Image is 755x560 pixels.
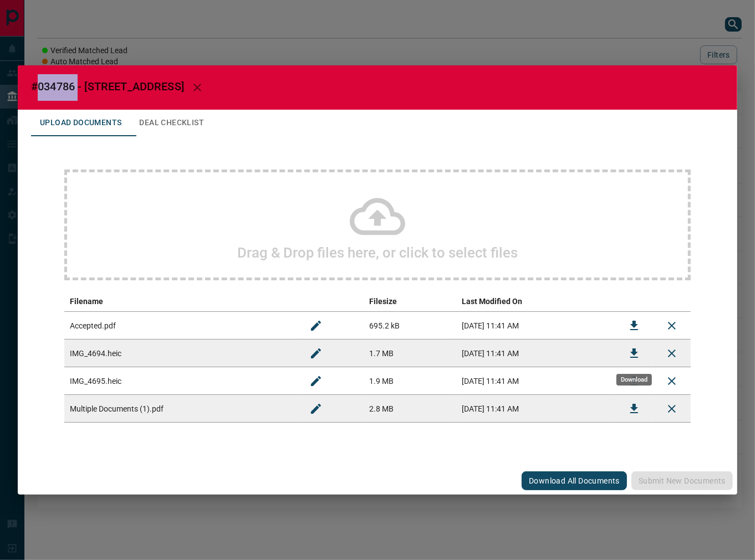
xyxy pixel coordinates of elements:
h2: Drag & Drop files here, or click to select files [237,244,518,261]
td: 1.7 MB [364,340,456,367]
div: Download [616,374,652,386]
td: [DATE] 11:41 AM [456,340,615,367]
div: Drag & Drop files here, or click to select files [64,169,691,280]
button: Remove File [659,368,685,394]
button: Remove File [659,312,685,339]
button: Download [621,312,647,339]
button: Download [621,395,647,422]
th: Filename [64,291,297,312]
button: Rename [303,340,329,367]
th: edit column [297,291,364,312]
th: download action column [615,291,653,312]
button: Remove File [659,340,685,367]
td: 1.9 MB [364,367,456,395]
button: Download [621,340,647,367]
td: 695.2 kB [364,312,456,340]
button: Rename [303,395,329,422]
td: IMG_4695.heic [64,367,297,395]
td: IMG_4694.heic [64,340,297,367]
button: Rename [303,368,329,394]
span: #034786 - [STREET_ADDRESS] [31,80,184,93]
td: [DATE] 11:41 AM [456,367,615,395]
td: Accepted.pdf [64,312,297,340]
td: [DATE] 11:41 AM [456,395,615,423]
button: Rename [303,312,329,339]
td: 2.8 MB [364,395,456,423]
button: Upload Documents [31,110,130,136]
button: Remove File [659,395,685,422]
th: delete file action column [653,291,691,312]
td: [DATE] 11:41 AM [456,312,615,340]
button: Deal Checklist [130,110,213,136]
th: Last Modified On [456,291,615,312]
td: Multiple Documents (1).pdf [64,395,297,423]
th: Filesize [364,291,456,312]
button: Download All Documents [522,471,627,490]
